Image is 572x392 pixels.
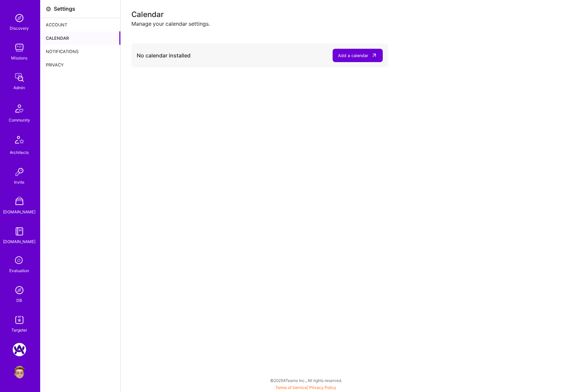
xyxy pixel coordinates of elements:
[12,327,27,334] div: Targeter
[54,5,75,12] div: Settings
[276,385,337,390] span: |
[13,165,26,179] img: Invite
[40,18,120,31] div: Account
[13,343,26,356] img: A.Team: Google Calendar Integration Testing
[371,52,377,58] i: icon LinkArrow
[13,195,26,208] img: A Store
[13,11,26,25] img: discovery
[3,208,36,215] div: [DOMAIN_NAME]
[11,343,28,356] a: A.Team: Google Calendar Integration Testing
[17,297,22,304] div: DB
[276,385,307,390] a: Terms of Service
[333,49,383,62] button: Add a calendar
[3,238,36,245] div: [DOMAIN_NAME]
[131,20,561,27] div: Manage your calendar settings.
[13,41,26,54] img: teamwork
[13,254,26,267] i: icon SelectionTeam
[10,25,29,32] div: Discovery
[13,366,26,379] img: User Avatar
[11,101,27,117] img: Community
[310,385,337,390] a: Privacy Policy
[137,52,191,59] div: No calendar installed
[40,58,120,71] div: Privacy
[13,71,26,84] img: admin teamwork
[14,179,25,186] div: Invite
[338,52,368,59] div: Add a calendar
[131,11,561,18] div: Calendar
[11,54,28,61] div: Missions
[11,133,27,149] img: Architects
[40,45,120,58] div: Notifications
[46,6,51,12] i: icon Settings
[14,84,25,91] div: Admin
[13,225,26,238] img: guide book
[11,366,28,379] a: User Avatar
[40,372,572,389] div: © 2025 ATeams Inc., All rights reserved.
[13,313,26,327] img: Skill Targeter
[10,149,29,156] div: Architects
[40,31,120,45] div: Calendar
[9,117,30,124] div: Community
[10,267,29,274] div: Evaluation
[13,283,26,297] img: Admin Search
